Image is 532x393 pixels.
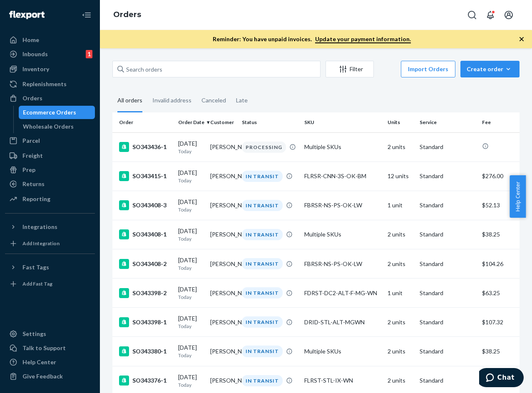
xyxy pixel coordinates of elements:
[242,171,283,182] div: IN TRANSIT
[213,35,411,43] p: Reminder: You have unpaid invoices.
[178,285,204,301] div: [DATE]
[207,220,239,249] td: [PERSON_NAME]
[301,337,384,366] td: Multiple SKUs
[401,61,455,77] button: Import Orders
[119,288,172,298] div: SO343398-2
[304,260,381,268] div: FBRSR-NS-PS-OK-LW
[5,277,95,291] a: Add Fast Tag
[5,77,95,91] a: Replenishments
[326,65,373,73] div: Filter
[22,152,43,160] div: Freight
[201,90,226,111] div: Canceled
[178,148,204,155] p: Today
[22,50,48,58] div: Inbounds
[236,90,248,111] div: Late
[479,337,529,366] td: $38.25
[210,119,236,126] div: Customer
[119,171,172,181] div: SO343415-1
[242,258,283,269] div: IN TRANSIT
[22,344,66,352] div: Talk to Support
[420,172,475,180] p: Standard
[22,372,63,381] div: Give Feedback
[242,346,283,357] div: IN TRANSIT
[178,227,204,242] div: [DATE]
[5,134,95,147] a: Parcel
[384,308,416,337] td: 2 units
[420,289,475,297] p: Standard
[119,229,172,239] div: SO343408-1
[78,7,95,23] button: Close Navigation
[22,223,57,231] div: Integrations
[113,10,141,19] a: Orders
[22,280,52,287] div: Add Fast Tag
[112,112,175,132] th: Order
[5,370,95,383] button: Give Feedback
[5,237,95,250] a: Add Integration
[178,177,204,184] p: Today
[479,112,529,132] th: Fee
[479,308,529,337] td: $107.32
[207,132,239,162] td: [PERSON_NAME]
[207,162,239,191] td: [PERSON_NAME]
[242,287,283,298] div: IN TRANSIT
[5,327,95,341] a: Settings
[304,318,381,326] div: DRID-STL-ALT-MGWN
[5,92,95,105] a: Orders
[178,352,204,359] p: Today
[207,337,239,366] td: [PERSON_NAME]
[467,65,513,73] div: Create order
[482,7,499,23] button: Open notifications
[175,112,207,132] th: Order Date
[315,35,411,43] a: Update your payment information.
[119,317,172,327] div: SO343398-1
[207,249,239,279] td: [PERSON_NAME]
[420,201,475,209] p: Standard
[119,259,172,269] div: SO343408-2
[239,112,301,132] th: Status
[301,132,384,162] td: Multiple SKUs
[178,264,204,271] p: Today
[178,314,204,330] div: [DATE]
[479,249,529,279] td: $104.26
[178,373,204,388] div: [DATE]
[22,36,39,44] div: Home
[178,381,204,388] p: Today
[420,143,475,151] p: Standard
[479,220,529,249] td: $38.25
[178,198,204,213] div: [DATE]
[242,316,283,328] div: IN TRANSIT
[119,142,172,152] div: SO343436-1
[22,94,42,102] div: Orders
[420,347,475,356] p: Standard
[5,356,95,369] a: Help Center
[326,61,374,77] button: Filter
[86,50,92,58] div: 1
[5,62,95,76] a: Inventory
[479,279,529,308] td: $63.25
[384,191,416,220] td: 1 unit
[178,169,204,184] div: [DATE]
[5,261,95,274] button: Fast Tags
[416,112,479,132] th: Service
[384,162,416,191] td: 12 units
[107,3,148,27] ol: breadcrumbs
[152,90,191,111] div: Invalid address
[384,132,416,162] td: 2 units
[117,90,142,112] div: All orders
[178,206,204,213] p: Today
[479,191,529,220] td: $52.13
[178,256,204,271] div: [DATE]
[384,337,416,366] td: 2 units
[19,120,95,133] a: Wholesale Orders
[5,47,95,61] a: Inbounds1
[112,61,321,77] input: Search orders
[242,375,283,386] div: IN TRANSIT
[22,195,50,203] div: Reporting
[242,229,283,240] div: IN TRANSIT
[22,137,40,145] div: Parcel
[207,308,239,337] td: [PERSON_NAME]
[384,279,416,308] td: 1 unit
[178,235,204,242] p: Today
[178,294,204,301] p: Today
